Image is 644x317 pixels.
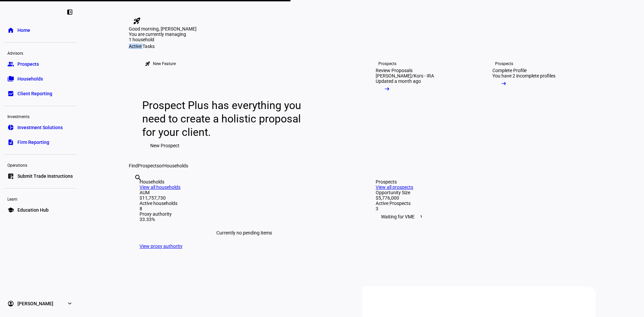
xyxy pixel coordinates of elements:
[376,211,585,222] div: Waiting for VME
[376,190,585,195] div: Opportunity Size
[142,99,308,139] div: Prospect Plus has everything you need to create a holistic proposal for your client.
[138,163,159,168] span: Prospects
[492,73,555,78] div: You have 2 incomplete profiles
[4,194,76,203] div: Learn
[66,9,73,15] eth-mat-symbol: left_panel_close
[376,179,585,184] div: Prospects
[376,73,434,78] div: [PERSON_NAME]/Kors - IRA
[376,184,413,190] a: View all prospects
[4,87,76,100] a: bid_landscapeClient Reporting
[7,139,14,146] eth-mat-symbol: description
[7,75,14,82] eth-mat-symbol: folder_copy
[140,201,349,206] div: Active households
[7,173,14,179] eth-mat-symbol: list_alt_add
[4,121,76,134] a: pie_chartInvestment Solutions
[140,179,349,184] div: Households
[66,300,73,307] eth-mat-symbol: expand_more
[7,300,14,307] eth-mat-symbol: account_circle
[365,49,476,163] a: ProspectsReview Proposals[PERSON_NAME]/Kors - IRAUpdated a month ago
[129,32,186,37] span: You are currently managing
[140,244,182,249] a: View proxy authority
[482,49,593,163] a: ProspectsComplete ProfileYou have 2 incomplete profiles
[376,68,413,73] div: Review Proposals
[133,17,141,25] mat-icon: rocket_launch
[17,173,73,179] span: Submit Trade Instructions
[134,174,142,182] mat-icon: search
[129,44,596,49] div: Active Tasks
[140,217,349,222] div: 33.33%
[140,206,349,211] div: 8
[419,214,424,219] span: 1
[17,90,52,97] span: Client Reporting
[142,139,187,152] button: New Prospect
[129,26,596,32] div: Good morning, [PERSON_NAME]
[378,61,396,66] div: Prospects
[4,57,76,71] a: groupProspects
[17,139,49,146] span: Firm Reporting
[129,163,596,168] div: Find or
[376,195,585,201] div: $5,776,000
[500,80,507,87] mat-icon: arrow_right_alt
[4,48,76,57] div: Advisors
[7,27,14,34] eth-mat-symbol: home
[492,68,527,73] div: Complete Profile
[376,201,585,206] div: Active Prospects
[150,139,179,152] span: New Prospect
[376,78,421,84] div: Updated a month ago
[140,222,349,244] div: Currently no pending items
[4,136,76,149] a: descriptionFirm Reporting
[384,86,390,92] mat-icon: arrow_right_alt
[17,75,43,82] span: Households
[129,37,196,44] div: 1 household
[17,300,53,307] span: [PERSON_NAME]
[7,207,14,213] eth-mat-symbol: school
[140,211,349,217] div: Proxy authority
[153,61,176,66] div: New Feature
[134,183,136,191] input: Enter name of prospect or household
[163,163,188,168] span: Households
[7,61,14,67] eth-mat-symbol: group
[4,111,76,121] div: Investments
[140,195,349,201] div: $11,757,730
[7,90,14,97] eth-mat-symbol: bid_landscape
[140,184,180,190] a: View all households
[495,61,513,66] div: Prospects
[7,124,14,131] eth-mat-symbol: pie_chart
[17,61,39,67] span: Prospects
[4,160,76,169] div: Operations
[4,23,76,37] a: homeHome
[145,61,150,66] mat-icon: rocket_launch
[17,207,49,213] span: Education Hub
[4,72,76,86] a: folder_copyHouseholds
[140,190,349,195] div: AUM
[17,27,30,34] span: Home
[17,124,63,131] span: Investment Solutions
[376,206,585,211] div: 3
